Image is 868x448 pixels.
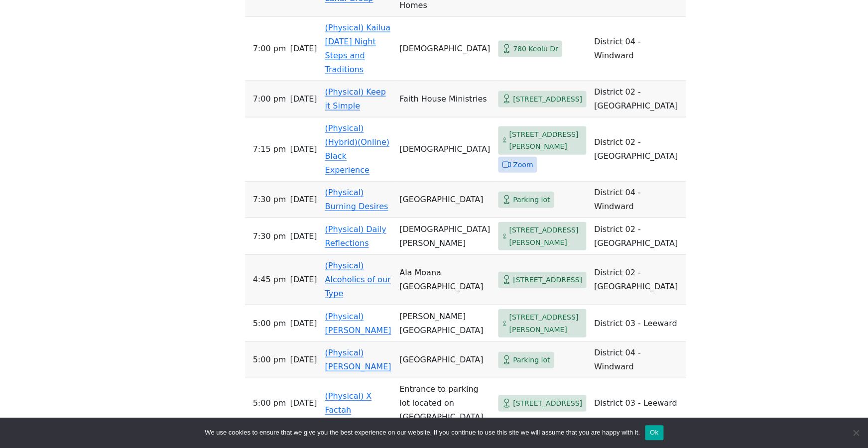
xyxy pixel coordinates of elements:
td: [DEMOGRAPHIC_DATA][PERSON_NAME] [395,218,494,255]
span: [DATE] [290,42,317,56]
span: 7:00 PM [253,92,286,106]
span: 5:00 PM [253,396,286,410]
td: District 02 - [GEOGRAPHIC_DATA] [590,255,686,305]
td: Entrance to parking lot located on [GEOGRAPHIC_DATA] [395,378,494,429]
td: District 04 - Windward [590,342,686,378]
td: [GEOGRAPHIC_DATA] [395,342,494,378]
span: [DATE] [290,142,317,156]
a: (Physical) Alcoholics of our Type [325,261,390,298]
span: 780 Keolu Dr [513,43,558,55]
td: Faith House Ministries [395,81,494,117]
span: [DATE] [290,273,317,287]
span: 5:00 PM [253,317,286,331]
span: [DATE] [290,317,317,331]
a: (Physical) [PERSON_NAME] [325,312,391,335]
td: Ala Moana [GEOGRAPHIC_DATA] [395,255,494,305]
td: District 04 - Windward [590,17,686,81]
button: Ok [645,425,663,440]
td: District 03 - Leeward [590,378,686,429]
td: [PERSON_NAME][GEOGRAPHIC_DATA] [395,305,494,342]
span: [DATE] [290,92,317,106]
td: District 02 - [GEOGRAPHIC_DATA] [590,117,686,182]
span: 4:45 PM [253,273,286,287]
span: [STREET_ADDRESS] [513,397,582,410]
td: District 02 - [GEOGRAPHIC_DATA] [590,81,686,117]
a: (Physical) [PERSON_NAME] [325,348,391,371]
td: District 03 - Leeward [590,305,686,342]
span: We use cookies to ensure that we give you the best experience on our website. If you continue to ... [205,428,639,438]
td: [DEMOGRAPHIC_DATA] [395,117,494,182]
a: (Physical) X Factah [325,391,372,415]
span: Parking lot [513,194,550,206]
td: [GEOGRAPHIC_DATA] [395,182,494,218]
a: (Physical) Kailua [DATE] Night Steps and Traditions [325,23,390,74]
span: No [851,428,861,438]
span: Parking lot [513,354,550,366]
span: [STREET_ADDRESS] [513,93,582,106]
a: (Physical) Keep it Simple [325,87,385,111]
td: [DEMOGRAPHIC_DATA] [395,17,494,81]
td: District 04 - Windward [590,182,686,218]
a: (Physical) Daily Reflections [325,224,386,248]
span: 7:30 PM [253,193,286,207]
span: [DATE] [290,229,317,243]
span: 5:00 PM [253,353,286,367]
span: 7:15 PM [253,142,286,156]
a: (Physical) Burning Desires [325,188,388,211]
a: (Physical)(Hybrid)(Online) Black Experience [325,123,389,175]
span: 7:30 PM [253,229,286,243]
span: [STREET_ADDRESS] [513,274,582,286]
span: [STREET_ADDRESS][PERSON_NAME] [509,128,582,153]
span: Zoom [513,159,533,171]
td: District 02 - [GEOGRAPHIC_DATA] [590,218,686,255]
span: [DATE] [290,396,317,410]
span: [STREET_ADDRESS][PERSON_NAME] [509,224,582,248]
span: [DATE] [290,193,317,207]
span: 7:00 PM [253,42,286,56]
span: [STREET_ADDRESS][PERSON_NAME] [509,311,582,336]
span: [DATE] [290,353,317,367]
